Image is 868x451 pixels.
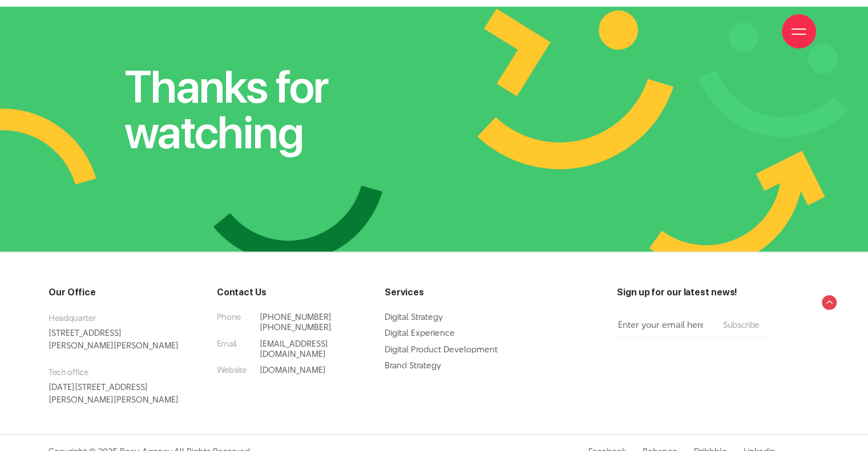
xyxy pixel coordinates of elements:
a: Digital Product Development [385,343,498,355]
h3: Our Office [49,287,183,298]
a: [PHONE_NUMBER] [260,311,332,323]
small: Tech office [49,366,183,378]
p: [STREET_ADDRESS][PERSON_NAME][PERSON_NAME] [49,312,183,352]
a: Digital Strategy [385,311,443,323]
h3: Contact Us [217,287,351,298]
a: Brand Strategy [385,359,441,371]
input: Enter your email here [617,312,712,338]
h3: Sign up for our latest news! [617,287,771,298]
h3: Services [385,287,519,298]
small: Website [217,365,247,375]
input: Subscribe [720,320,763,330]
a: [DOMAIN_NAME] [260,364,326,376]
a: [PHONE_NUMBER] [260,321,332,333]
a: Digital Experience [385,327,455,339]
small: Email [217,339,237,349]
small: Phone [217,312,241,322]
small: Headquarter [49,312,183,324]
p: [DATE][STREET_ADDRESS][PERSON_NAME][PERSON_NAME] [49,366,183,406]
h2: Thanks for watching [124,64,426,155]
a: [EMAIL_ADDRESS][DOMAIN_NAME] [260,338,328,360]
